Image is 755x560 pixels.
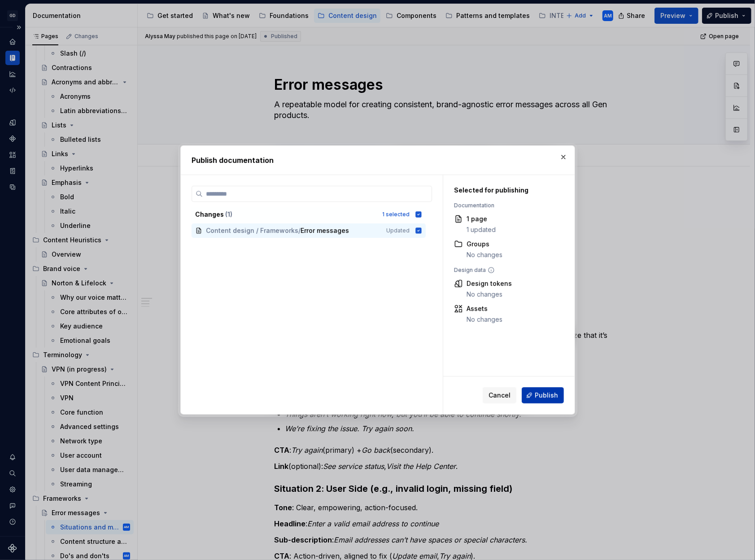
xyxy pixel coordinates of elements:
[467,214,496,223] div: 1 page
[195,210,377,219] div: Changes
[301,226,349,235] span: Error messages
[467,250,502,259] div: No changes
[483,387,516,403] button: Cancel
[454,202,559,209] div: Documentation
[489,391,511,400] span: Cancel
[454,186,559,195] div: Selected for publishing
[467,304,502,313] div: Assets
[467,315,502,324] div: No changes
[467,279,512,288] div: Design tokens
[386,227,410,234] span: Updated
[535,391,558,400] span: Publish
[298,226,301,235] span: /
[192,155,564,166] h2: Publish documentation
[467,290,512,299] div: No changes
[467,240,502,249] div: Groups
[225,210,232,218] span: ( 1 )
[454,267,559,274] div: Design data
[467,225,496,234] div: 1 updated
[522,387,564,403] button: Publish
[206,226,298,235] span: Content design / Frameworks
[382,211,410,218] div: 1 selected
